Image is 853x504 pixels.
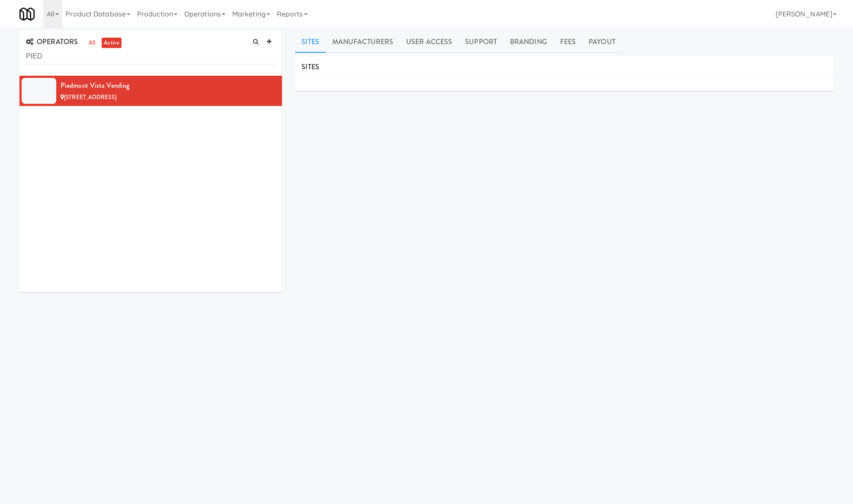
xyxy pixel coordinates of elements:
[26,48,276,64] input: Search Operator
[295,31,326,53] a: Sites
[19,6,35,22] img: Micromart
[554,31,582,53] a: Fees
[64,93,116,101] span: [STREET_ADDRESS]
[102,38,122,48] a: active
[326,31,400,53] a: Manufacturers
[459,31,503,53] a: Support
[61,79,276,92] div: Piedmont Vista Vending
[400,31,459,53] a: User Access
[87,38,97,48] a: all
[19,76,282,106] li: Piedmont Vista Vending[STREET_ADDRESS]
[582,31,622,53] a: Payout
[301,62,319,72] span: SITES
[26,37,78,47] span: OPERATORS
[503,31,554,53] a: Branding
